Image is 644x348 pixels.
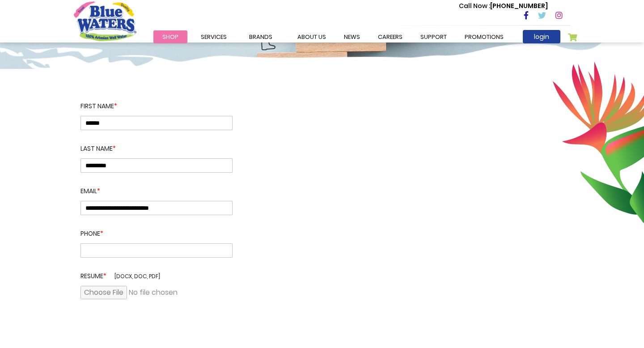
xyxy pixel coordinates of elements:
span: Brands [249,33,272,41]
a: Promotions [456,30,513,43]
label: First name [80,102,233,116]
a: about us [288,30,335,43]
label: Last Name [80,130,233,158]
label: Resume [80,258,233,286]
span: Shop [162,33,178,41]
img: career-intro-leaves.png [552,61,644,223]
span: [docx, doc, pdf] [114,272,160,280]
a: store logo [74,1,136,41]
label: Phone [80,215,233,243]
a: careers [369,30,411,43]
label: Email [80,173,233,201]
p: [PHONE_NUMBER] [459,1,548,11]
a: News [335,30,369,43]
span: Services [201,33,227,41]
span: Call Now : [459,1,490,10]
a: support [411,30,456,43]
a: login [523,30,560,43]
